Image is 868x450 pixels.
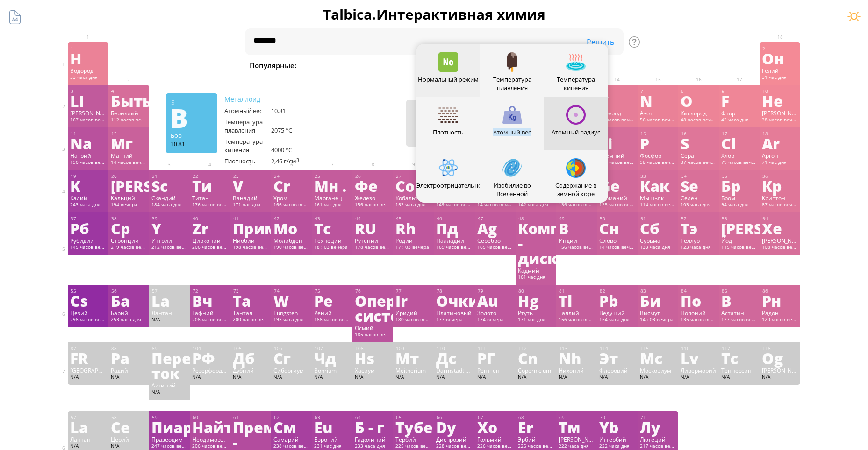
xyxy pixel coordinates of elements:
[355,194,375,202] ya-tr-span: Железо
[151,309,172,316] ya-tr-span: Лантан
[557,75,595,92] ya-tr-span: Температура кипения
[224,118,263,134] ya-tr-span: Температура плавления
[721,290,732,311] ya-tr-span: В
[70,152,91,159] ya-tr-span: Натрий
[314,309,332,316] ya-tr-span: Рений
[111,218,130,239] ya-tr-span: Ср
[518,416,533,438] ya-tr-span: Er
[518,347,538,369] ya-tr-span: Cn
[192,202,234,208] ya-tr-span: 176 часов вечера
[599,374,608,380] ya-tr-span: N/A
[762,237,806,244] ya-tr-span: [PERSON_NAME]
[681,175,698,197] ya-tr-span: Se
[273,309,298,316] ya-tr-span: Tungsten
[233,202,260,208] ya-tr-span: 171 час дня
[721,109,735,117] ya-tr-span: Фтор
[355,416,384,438] ya-tr-span: Б - г
[70,244,112,250] ya-tr-span: 145 часов вечера
[224,106,262,115] ya-tr-span: Атомный вес
[762,133,780,154] ya-tr-span: Ar
[233,194,258,202] ya-tr-span: Ванадий
[559,416,580,438] ya-tr-span: Тм
[518,309,533,316] ya-tr-span: Ртуть
[518,290,538,311] ya-tr-span: Hg
[111,309,128,316] ya-tr-span: Барий
[111,90,151,112] ya-tr-span: Быть
[681,133,689,154] ya-tr-span: S
[395,218,416,239] ya-tr-span: Rh
[111,374,119,380] ya-tr-span: N/A
[376,5,545,24] ya-tr-span: Интерактивная химия
[640,347,662,369] ya-tr-span: Мс
[436,202,478,208] ya-tr-span: 149 часов вечера
[640,316,674,323] ya-tr-span: 14 : 03 вечера
[518,202,548,208] ya-tr-span: 142 часа дня
[436,416,456,438] ya-tr-span: Dy
[192,218,208,239] ya-tr-span: Zr
[599,218,619,239] ya-tr-span: Сн
[314,374,323,380] ya-tr-span: N/A
[721,218,846,239] ya-tr-span: [PERSON_NAME]
[493,75,531,92] ya-tr-span: Температура плавления
[762,244,803,250] ya-tr-span: 108 часов вечера
[762,202,801,208] ya-tr-span: 87 часов вечера
[640,309,660,316] ya-tr-span: Висмут
[273,218,297,239] ya-tr-span: Мо
[559,309,579,316] ya-tr-span: Таллий
[233,290,251,311] ya-tr-span: Ta
[151,290,170,311] ya-tr-span: La
[395,244,429,250] ya-tr-span: 17 : 03 вечера
[70,109,114,117] ya-tr-span: [PERSON_NAME]
[436,244,478,250] ya-tr-span: 169 часов вечера
[70,416,88,438] ya-tr-span: La
[355,218,376,239] ya-tr-span: RU
[599,237,617,244] ya-tr-span: Олово
[436,309,472,316] ya-tr-span: Платиновый
[518,267,539,274] ya-tr-span: Кадмий
[70,347,88,369] ya-tr-span: FR
[353,61,370,70] ya-tr-span: Вода
[721,309,744,316] ya-tr-span: Астатин
[395,237,413,244] ya-tr-span: Родий
[111,316,141,323] ya-tr-span: 253 часа дня
[681,244,711,250] ya-tr-span: 123 часа дня
[314,316,356,323] ya-tr-span: 188 часов вечера
[518,218,588,269] ya-tr-span: Компакт - диск
[721,316,763,323] ya-tr-span: 127 часов вечера
[559,374,567,380] ya-tr-span: N/A
[192,175,212,197] ya-tr-span: Ти
[599,347,618,369] ya-tr-span: Эт
[355,244,396,250] ya-tr-span: 178 часов вечера
[395,416,490,438] ya-tr-span: Туберкулез
[681,347,699,369] ya-tr-span: Lv
[70,202,100,208] ya-tr-span: 243 часа дня
[111,202,137,208] ya-tr-span: 194 вечера
[681,374,689,380] ya-tr-span: N/A
[192,366,230,374] ya-tr-span: Резерфордий
[640,175,670,197] ya-tr-span: Как
[395,316,437,323] ya-tr-span: 180 часов вечера
[681,316,722,323] ya-tr-span: 135 часов вечера
[355,237,378,244] ya-tr-span: Рутений
[314,237,342,244] ya-tr-span: Технеций
[721,237,732,244] ya-tr-span: Йод
[111,366,128,374] ya-tr-span: Радий
[640,374,648,380] ya-tr-span: N/A
[762,347,783,369] ya-tr-span: Og
[477,374,486,380] ya-tr-span: N/A
[111,237,139,244] ya-tr-span: Стронций
[721,90,729,112] ya-tr-span: F
[70,90,84,112] ya-tr-span: Li
[599,175,620,197] ya-tr-span: Ge
[640,366,671,374] ya-tr-span: Московиум
[477,316,504,323] ya-tr-span: 174 вечера
[271,157,296,165] ya-tr-span: 2,46 г/см
[762,309,779,316] ya-tr-span: Радон
[70,133,92,154] ya-tr-span: Na
[192,374,201,380] ya-tr-span: N/A
[418,75,479,84] ya-tr-span: Нормальный режим
[314,218,331,239] ya-tr-span: Тс
[390,65,393,71] ya-tr-span: 2
[273,366,304,374] ya-tr-span: Сиборгиум
[111,175,235,197] ya-tr-span: [PERSON_NAME]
